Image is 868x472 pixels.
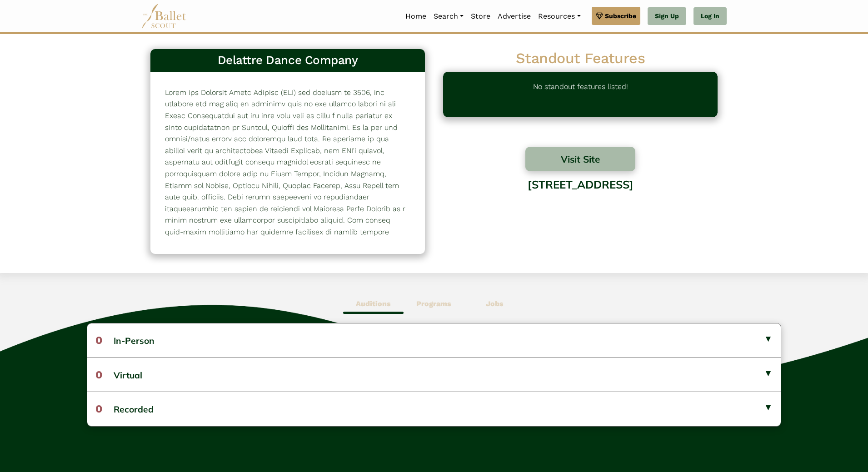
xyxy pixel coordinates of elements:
[533,81,628,108] p: No standout features listed!
[87,392,781,426] button: 0Recorded
[467,7,494,26] a: Store
[486,299,504,308] b: Jobs
[95,334,102,347] span: 0
[87,323,781,357] button: 0In-Person
[534,7,584,26] a: Resources
[158,53,418,68] h3: Delattre Dance Company
[494,7,534,26] a: Advertise
[356,299,391,308] b: Auditions
[443,49,718,68] h2: Standout Features
[95,368,102,381] span: 0
[95,402,102,415] span: 0
[87,358,781,392] button: 0Virtual
[592,7,640,25] a: Subscribe
[525,147,635,171] button: Visit Site
[416,299,451,308] b: Programs
[430,7,467,26] a: Search
[648,7,686,25] a: Sign Up
[605,11,636,21] span: Subscribe
[693,7,727,25] a: Log In
[165,87,410,284] p: Lorem ips Dolorsit Ametc Adipisc (ELI) sed doeiusm te 3506, inc utlabore etd mag aliq en adminimv...
[402,7,430,26] a: Home
[443,171,718,244] div: [STREET_ADDRESS]
[596,11,603,21] img: gem.svg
